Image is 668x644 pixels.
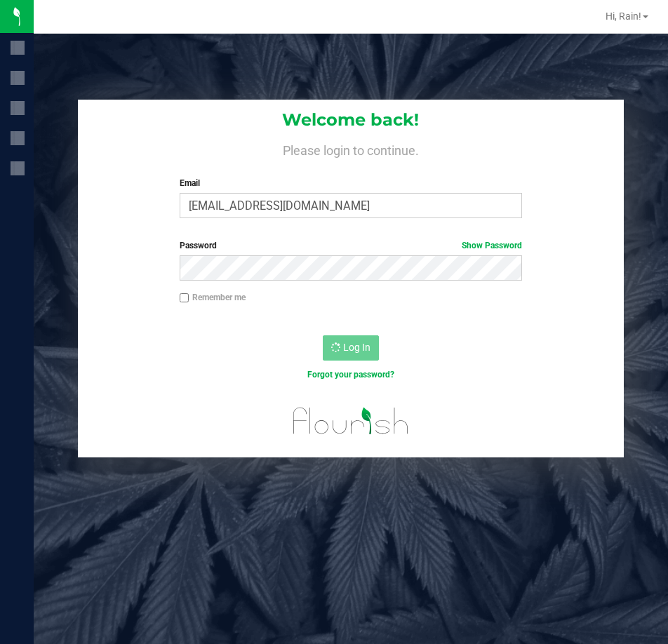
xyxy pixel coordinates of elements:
[180,241,217,250] span: Password
[180,293,189,303] input: Remember me
[462,241,522,250] a: Show Password
[78,111,624,129] h1: Welcome back!
[307,370,394,380] a: Forgot your password?
[180,177,523,189] label: Email
[323,335,379,361] button: Log In
[78,140,624,157] h4: Please login to continue.
[343,342,370,353] span: Log In
[283,396,420,446] img: flourish_logo.svg
[606,11,641,22] span: Hi, Rain!
[180,291,246,304] label: Remember me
